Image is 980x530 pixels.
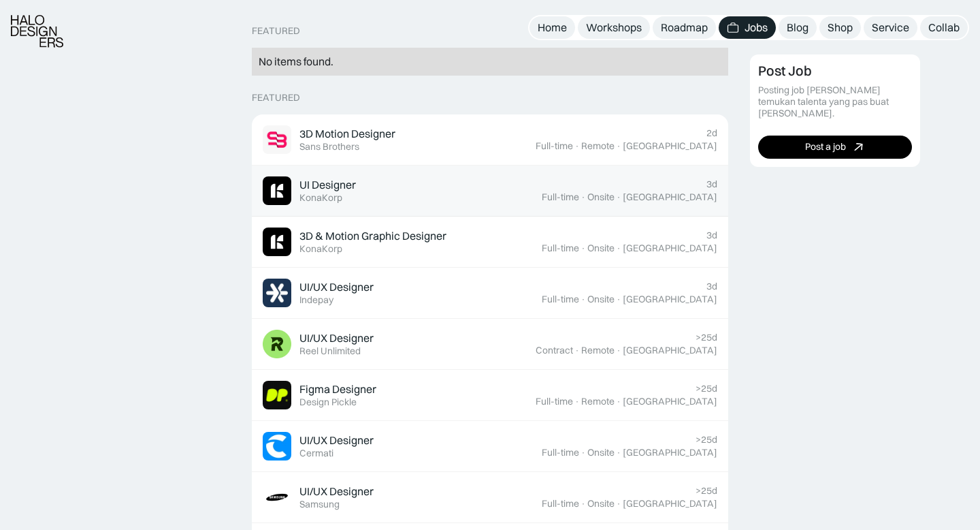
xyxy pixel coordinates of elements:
div: UI Designer [299,178,356,192]
a: Job ImageUI DesignerKonaKorp3dFull-time·Onsite·[GEOGRAPHIC_DATA] [252,166,728,217]
div: UI/UX Designer [299,484,374,499]
div: >25d [696,434,717,446]
img: Job Image [263,279,291,307]
div: Full-time [542,498,579,510]
div: Featured [252,92,300,104]
div: · [581,243,586,254]
div: · [616,447,621,458]
div: Remote [581,345,615,356]
div: Design Pickle [299,396,357,408]
div: · [581,191,586,203]
a: Blog [779,16,817,39]
a: Job ImageFigma DesignerDesign Pickle>25dFull-time·Remote·[GEOGRAPHIC_DATA] [252,370,728,421]
div: · [616,140,621,152]
img: Job Image [263,381,291,409]
div: 3D & Motion Graphic Designer [299,229,446,243]
div: Onsite [587,243,615,254]
div: Full-time [536,140,573,152]
a: Collab [920,16,968,39]
div: Service [872,20,909,35]
div: Roadmap [661,20,708,35]
div: · [616,243,621,254]
div: Onsite [587,498,615,510]
a: Roadmap [653,16,716,39]
a: Workshops [578,16,650,39]
div: [GEOGRAPHIC_DATA] [623,294,717,305]
div: Shop [828,20,853,35]
div: Blog [787,20,808,35]
div: UI/UX Designer [299,280,374,294]
div: UI/UX Designer [299,331,374,345]
div: Full-time [536,396,573,407]
img: Job Image [263,228,291,256]
div: [GEOGRAPHIC_DATA] [623,243,717,254]
div: 3d [706,281,717,292]
div: Samsung [299,499,340,510]
div: [GEOGRAPHIC_DATA] [623,498,717,510]
div: 3D Motion Designer [299,127,395,141]
img: Job Image [263,483,291,512]
div: Workshops [586,20,642,35]
div: [GEOGRAPHIC_DATA] [623,396,717,407]
div: Remote [581,140,615,152]
div: Home [538,20,567,35]
div: Figma Designer [299,382,376,396]
div: Posting job [PERSON_NAME] temukan talenta yang pas buat [PERSON_NAME]. [758,84,912,119]
div: [GEOGRAPHIC_DATA] [623,345,717,356]
a: Shop [819,16,861,39]
div: Full-time [542,243,579,254]
div: Indepay [299,294,333,306]
img: Job Image [263,125,291,154]
div: · [616,498,621,510]
div: · [581,498,586,510]
div: No items found. [259,54,721,69]
div: [GEOGRAPHIC_DATA] [623,191,717,203]
div: · [581,294,586,305]
img: Job Image [263,330,291,358]
div: Contract [536,345,573,356]
div: 2d [706,127,717,139]
div: Remote [581,396,615,407]
div: · [616,191,621,203]
div: 3d [706,230,717,241]
a: Service [864,16,917,39]
a: Post a job [758,135,912,158]
a: Job ImageUI/UX DesignerSamsung>25dFull-time·Onsite·[GEOGRAPHIC_DATA] [252,472,728,523]
a: Job Image3D & Motion Graphic DesignerKonaKorp3dFull-time·Onsite·[GEOGRAPHIC_DATA] [252,217,728,268]
div: · [616,396,621,407]
div: Post Job [758,63,812,79]
div: 3d [706,178,717,190]
a: Job ImageUI/UX DesignerIndepay3dFull-time·Onsite·[GEOGRAPHIC_DATA] [252,268,728,319]
a: Job ImageUI/UX DesignerCermati>25dFull-time·Onsite·[GEOGRAPHIC_DATA] [252,421,728,472]
div: · [574,345,580,356]
div: · [616,294,621,305]
div: Onsite [587,447,615,458]
div: · [574,140,580,152]
div: Jobs [745,20,768,35]
div: Cermati [299,448,333,459]
a: Jobs [719,16,776,39]
div: [GEOGRAPHIC_DATA] [623,447,717,458]
div: KonaKorp [299,243,342,255]
div: Collab [928,20,960,35]
div: Featured [252,25,300,37]
a: Job Image3D Motion DesignerSans Brothers2dFull-time·Remote·[GEOGRAPHIC_DATA] [252,114,728,166]
a: Home [529,16,575,39]
div: Post a job [805,141,846,153]
div: >25d [696,383,717,394]
div: Onsite [587,294,615,305]
div: KonaKorp [299,192,342,204]
div: >25d [696,485,717,497]
img: Job Image [263,432,291,461]
div: · [574,396,580,407]
div: Full-time [542,447,579,458]
div: [GEOGRAPHIC_DATA] [623,140,717,152]
a: Job ImageUI/UX DesignerReel Unlimited>25dContract·Remote·[GEOGRAPHIC_DATA] [252,319,728,370]
div: >25d [696,332,717,343]
div: Full-time [542,191,579,203]
div: Sans Brothers [299,141,359,153]
img: Job Image [263,176,291,205]
div: · [616,345,621,356]
div: Reel Unlimited [299,345,361,357]
div: UI/UX Designer [299,433,374,448]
